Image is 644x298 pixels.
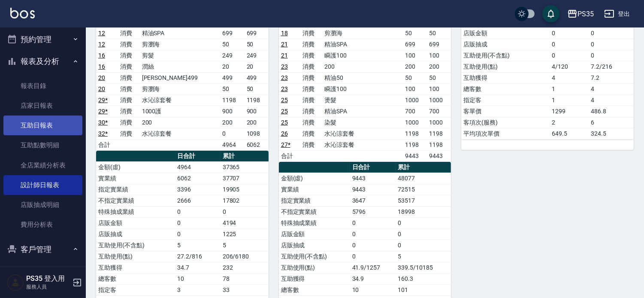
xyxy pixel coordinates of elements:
a: 全店業績分析表 [3,155,82,175]
td: 200 [322,61,403,72]
td: 37365 [221,161,269,173]
td: 100 [403,83,427,94]
td: [PERSON_NAME]499 [140,72,221,83]
td: 合計 [279,150,301,161]
td: 17802 [221,195,269,206]
td: 9443 [350,173,396,184]
a: 23 [281,63,288,70]
button: save [542,5,559,22]
td: 1198 [403,128,427,139]
a: 26 [281,130,288,137]
td: 互助使用(點) [461,61,550,72]
td: 合計 [96,139,118,150]
td: 剪瀏海 [140,83,221,94]
button: 客戶管理 [3,238,82,261]
td: 1198 [427,128,451,139]
td: 不指定實業績 [279,206,350,217]
td: 1000護 [140,106,221,117]
td: 消費 [300,61,322,72]
td: 100 [427,83,451,94]
td: 4964 [221,139,245,150]
td: 5 [175,240,221,251]
td: 4/120 [550,61,589,72]
td: 店販抽成 [461,39,550,50]
a: 設計師日報表 [3,175,82,195]
a: 25 [281,108,288,115]
td: 900 [221,106,245,117]
td: 48077 [396,173,451,184]
td: 瞬護100 [322,50,403,61]
td: 649.5 [550,128,589,139]
td: 消費 [118,39,140,50]
a: 16 [98,52,105,59]
td: 0 [396,228,451,240]
a: 互助點數明細 [3,135,82,155]
a: 店家日報表 [3,96,82,116]
img: Person [7,274,24,291]
td: 200 [403,61,427,72]
td: 72515 [396,184,451,195]
img: Logo [10,8,35,18]
td: 200 [221,117,245,128]
td: 0 [589,50,634,61]
td: 消費 [300,139,322,150]
td: 消費 [300,128,322,139]
td: 699 [245,27,269,39]
td: 消費 [118,61,140,72]
td: 金額(虛) [96,161,175,173]
td: 消費 [118,50,140,61]
td: 精油SPA [140,27,221,39]
td: 染髮 [322,117,403,128]
td: 27.2/816 [175,251,221,262]
td: 消費 [300,72,322,83]
td: 4 [589,83,634,94]
th: 日合計 [175,151,221,162]
td: 37707 [221,173,269,184]
td: 水沁涼套餐 [140,128,221,139]
td: 金額(虛) [279,173,350,184]
td: 200 [245,117,269,128]
td: 1299 [550,106,589,117]
td: 消費 [118,128,140,139]
td: 店販抽成 [96,228,175,240]
td: 消費 [300,106,322,117]
td: 249 [245,50,269,61]
td: 0 [550,27,589,39]
td: 100 [427,50,451,61]
th: 日合計 [350,162,396,173]
a: 25 [281,97,288,103]
td: 3 [175,284,221,295]
td: 1198 [427,139,451,150]
td: 店販金額 [279,228,350,240]
a: 報表目錄 [3,76,82,96]
td: 0 [350,251,396,262]
td: 店販金額 [96,217,175,228]
td: 33 [221,284,269,295]
td: 10 [175,273,221,284]
td: 1000 [403,94,427,106]
td: 10 [350,284,396,295]
td: 瞬護100 [322,83,403,94]
a: 23 [281,85,288,92]
a: 25 [281,119,288,126]
td: 總客數 [96,273,175,284]
td: 1000 [403,117,427,128]
td: 20 [245,61,269,72]
td: 3396 [175,184,221,195]
td: 50 [427,72,451,83]
td: 19905 [221,184,269,195]
td: 160.3 [396,273,451,284]
td: 0 [589,27,634,39]
td: 0 [175,206,221,217]
td: 200 [427,61,451,72]
td: 3647 [350,195,396,206]
a: 店販抽成明細 [3,195,82,215]
td: 燙髮 [322,94,403,106]
td: 店販抽成 [279,240,350,251]
button: 預約管理 [3,28,82,51]
td: 232 [221,262,269,273]
td: 41.9/1257 [350,262,396,273]
td: 消費 [300,39,322,50]
td: 0 [350,240,396,251]
td: 特殊抽成業績 [279,217,350,228]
